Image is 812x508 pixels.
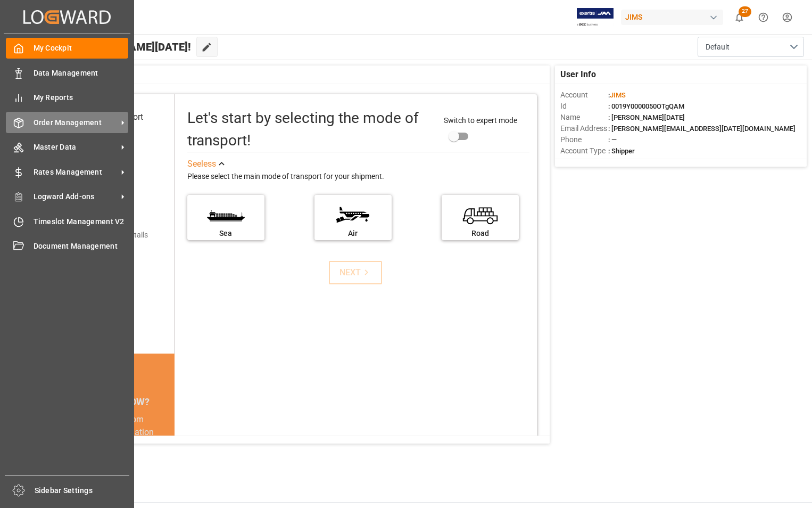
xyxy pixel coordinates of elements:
[577,8,614,27] img: Exertis%20JAM%20-%20Email%20Logo.jpg_1722504956.jpg
[621,10,723,25] div: JIMS
[6,211,128,232] a: Timeslot Management V2
[34,241,129,252] span: Document Management
[560,112,608,123] span: Name
[560,89,608,101] span: Account
[34,68,129,79] span: Data Management
[187,107,433,152] div: Let's start by selecting the mode of transport!
[560,145,608,157] span: Account Type
[560,68,596,81] span: User Info
[610,91,626,99] span: JIMS
[560,134,608,145] span: Phone
[193,228,259,239] div: Sea
[34,191,118,202] span: Logward Add-ons
[187,158,216,170] div: See less
[608,91,626,99] span: :
[560,101,608,112] span: Id
[706,42,730,53] span: Default
[608,125,796,133] span: : [PERSON_NAME][EMAIL_ADDRESS][DATE][DOMAIN_NAME]
[35,485,130,496] span: Sidebar Settings
[6,87,128,108] a: My Reports
[608,102,684,110] span: : 0019Y0000050OTgQAM
[608,147,635,155] span: : Shipper
[339,266,372,279] div: NEXT
[751,5,775,29] button: Help Center
[739,6,751,17] span: 27
[44,37,191,57] span: Hello [PERSON_NAME][DATE]!
[698,37,804,57] button: open menu
[444,116,517,125] span: Switch to expert mode
[34,43,129,54] span: My Cockpit
[34,92,129,103] span: My Reports
[608,113,685,121] span: : [PERSON_NAME][DATE]
[727,5,751,29] button: show 27 new notifications
[447,228,513,239] div: Road
[34,142,118,153] span: Master Data
[34,216,129,227] span: Timeslot Management V2
[187,170,529,183] div: Please select the main mode of transport for your shipment.
[6,62,128,83] a: Data Management
[560,123,608,134] span: Email Address
[608,136,617,144] span: : —
[6,236,128,257] a: Document Management
[34,117,118,128] span: Order Management
[621,7,727,27] button: JIMS
[329,261,382,284] button: NEXT
[6,38,128,59] a: My Cockpit
[34,167,118,178] span: Rates Management
[320,228,386,239] div: Air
